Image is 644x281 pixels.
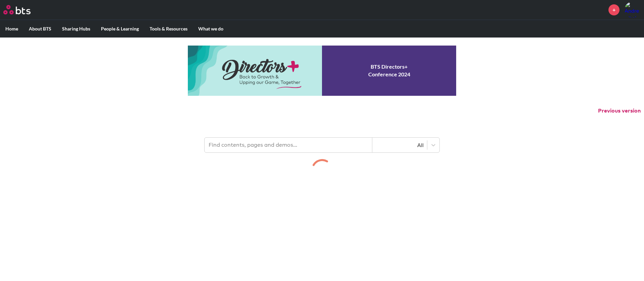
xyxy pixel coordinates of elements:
label: What we do [193,20,229,38]
input: Find contents, pages and demos... [205,138,372,152]
div: All [376,141,424,149]
a: Go home [3,5,43,14]
img: BTS Logo [3,5,31,14]
label: People & Learning [96,20,144,38]
a: + [608,4,620,15]
label: Tools & Resources [144,20,193,38]
a: Conference 2024 [188,46,456,96]
label: Sharing Hubs [57,20,96,38]
label: About BTS [23,20,57,38]
a: Profile [625,2,641,18]
button: Previous version [598,107,641,115]
img: Andre Ribeiro [625,2,641,18]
